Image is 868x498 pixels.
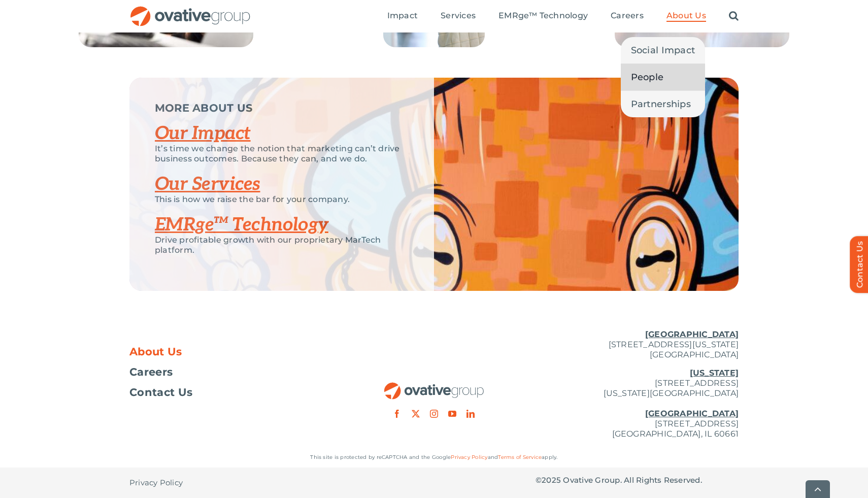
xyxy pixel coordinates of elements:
[451,454,487,460] a: Privacy Policy
[621,37,706,63] a: Social Impact
[155,173,260,195] a: Our Services
[631,70,664,84] span: People
[611,11,644,21] span: Careers
[645,329,739,339] u: [GEOGRAPHIC_DATA]
[666,11,706,21] span: About Us
[466,410,475,418] a: linkedin
[666,11,706,22] a: About Us
[155,235,409,255] p: Drive profitable growth with our proprietary MarTech platform.
[536,329,739,360] p: [STREET_ADDRESS][US_STATE] [GEOGRAPHIC_DATA]
[155,103,409,113] p: MORE ABOUT US
[690,368,739,378] u: [US_STATE]
[631,43,695,57] span: Social Impact
[387,11,418,21] span: Impact
[129,387,192,397] span: Contact Us
[542,475,561,485] span: 2025
[129,452,739,462] p: This site is protected by reCAPTCHA and the Google and apply.
[621,64,706,90] a: People
[498,454,542,460] a: Terms of Service
[155,194,409,205] p: This is how we raise the bar for your company.
[645,409,739,418] u: [GEOGRAPHIC_DATA]
[631,97,691,111] span: Partnerships
[129,387,332,397] a: Contact Us
[729,11,739,22] a: Search
[621,91,706,117] a: Partnerships
[393,410,401,418] a: facebook
[387,11,418,22] a: Impact
[536,368,739,439] p: [STREET_ADDRESS] [US_STATE][GEOGRAPHIC_DATA] [STREET_ADDRESS] [GEOGRAPHIC_DATA], IL 60661
[129,468,332,498] nav: Footer - Privacy Policy
[129,468,183,498] a: Privacy Policy
[412,410,420,418] a: twitter
[129,347,332,357] a: About Us
[441,11,476,21] span: Services
[448,410,456,418] a: youtube
[441,11,476,22] a: Services
[129,478,183,488] span: Privacy Policy
[155,144,409,164] p: It’s time we change the notion that marketing can’t drive business outcomes. Because they can, an...
[498,11,588,21] span: EMRge™ Technology
[129,367,173,377] span: Careers
[611,11,644,22] a: Careers
[383,381,485,391] a: OG_Full_horizontal_RGB
[536,475,739,485] p: © Ovative Group. All Rights Reserved.
[430,410,438,418] a: instagram
[129,5,251,15] a: OG_Full_horizontal_RGB
[129,347,182,357] span: About Us
[129,367,332,377] a: Careers
[155,214,328,236] a: EMRge™ Technology
[129,347,332,397] nav: Footer Menu
[155,122,251,145] a: Our Impact
[498,11,588,22] a: EMRge™ Technology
